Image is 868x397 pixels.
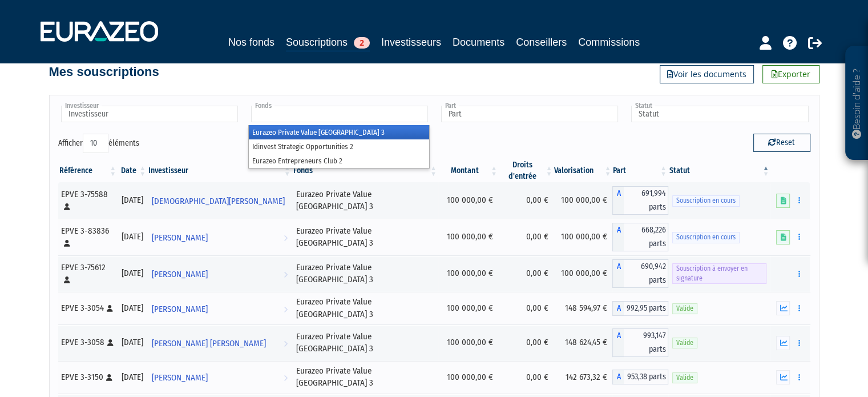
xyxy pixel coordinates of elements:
[554,292,612,324] td: 148 594,97 €
[499,292,554,324] td: 0,00 €
[381,34,441,50] a: Investisseurs
[296,262,434,286] div: Eurazeo Private Value [GEOGRAPHIC_DATA] 3
[612,223,668,251] div: A - Eurazeo Private Value Europe 3
[152,299,208,320] span: [PERSON_NAME]
[672,195,740,206] span: Souscription en cours
[228,34,274,50] a: Nos fonds
[624,370,668,384] span: 953,38 parts
[554,324,612,361] td: 148 624,45 €
[58,159,118,182] th: Référence : activer pour trier la colonne par ordre croissant
[438,324,499,361] td: 100 000,00 €
[499,182,554,219] td: 0,00 €
[122,302,143,314] div: [DATE]
[668,159,771,182] th: Statut : activer pour trier la colonne par ordre d&eacute;croissant
[122,194,143,206] div: [DATE]
[296,365,434,390] div: Eurazeo Private Value [GEOGRAPHIC_DATA] 3
[147,331,292,354] a: [PERSON_NAME] [PERSON_NAME]
[296,296,434,320] div: Eurazeo Private Value [GEOGRAPHIC_DATA] 3
[499,361,554,394] td: 0,00 €
[499,219,554,255] td: 0,00 €
[516,34,567,50] a: Conseillers
[624,301,668,316] span: 992,95 parts
[249,125,429,139] li: Eurazeo Private Value [GEOGRAPHIC_DATA] 3
[624,223,668,251] span: 668,226 parts
[249,154,429,168] li: Eurazeo Entrepreneurs Club 2
[438,219,499,255] td: 100 000,00 €
[612,223,624,251] span: A
[152,191,285,212] span: [DEMOGRAPHIC_DATA][PERSON_NAME]
[107,339,114,346] i: [Français] Personne physique
[672,263,767,284] span: Souscription à envoyer en signature
[438,159,499,182] th: Montant: activer pour trier la colonne par ordre croissant
[850,52,863,155] p: Besoin d'aide ?
[499,324,554,361] td: 0,00 €
[554,255,612,292] td: 100 000,00 €
[147,189,292,212] a: [DEMOGRAPHIC_DATA][PERSON_NAME]
[41,21,158,42] img: 1732889491-logotype_eurazeo_blanc_rvb.png
[61,262,114,286] div: EPVE 3-75612
[284,212,288,233] i: Voir l'investisseur
[49,65,159,79] h4: Mes souscriptions
[624,259,668,288] span: 690,942 parts
[152,333,266,354] span: [PERSON_NAME] [PERSON_NAME]
[612,186,624,215] span: A
[296,225,434,250] div: Eurazeo Private Value [GEOGRAPHIC_DATA] 3
[64,240,70,247] i: [Français] Personne physique
[612,370,668,384] div: A - Eurazeo Private Value Europe 3
[554,159,612,182] th: Valorisation: activer pour trier la colonne par ordre croissant
[296,189,434,213] div: Eurazeo Private Value [GEOGRAPHIC_DATA] 3
[624,328,668,357] span: 993,147 parts
[284,299,288,320] i: Voir l'investisseur
[296,331,434,355] div: Eurazeo Private Value [GEOGRAPHIC_DATA] 3
[499,255,554,292] td: 0,00 €
[578,34,640,50] a: Commissions
[612,301,668,316] div: A - Eurazeo Private Value Europe 3
[499,159,554,182] th: Droits d'entrée: activer pour trier la colonne par ordre croissant
[284,227,288,248] i: Voir l'investisseur
[660,65,754,83] a: Voir les documents
[83,134,108,153] select: Afficheréléments
[152,264,208,285] span: [PERSON_NAME]
[152,367,208,388] span: [PERSON_NAME]
[672,303,697,314] span: Valide
[438,361,499,394] td: 100 000,00 €
[292,159,438,182] th: Fonds: activer pour trier la colonne par ordre croissant
[753,134,810,152] button: Reset
[612,370,624,384] span: A
[61,189,114,213] div: EPVE 3-75588
[284,333,288,354] i: Voir l'investisseur
[58,134,139,153] label: Afficher éléments
[284,367,288,388] i: Voir l'investisseur
[284,264,288,285] i: Voir l'investisseur
[61,302,114,314] div: EPVE 3-3054
[612,301,624,316] span: A
[107,305,113,312] i: [Français] Personne physique
[453,34,504,50] a: Documents
[612,259,624,288] span: A
[672,338,697,348] span: Valide
[64,276,70,283] i: [Français] Personne physique
[612,259,668,288] div: A - Eurazeo Private Value Europe 3
[152,227,208,248] span: [PERSON_NAME]
[118,159,147,182] th: Date: activer pour trier la colonne par ordre croissant
[762,65,819,83] a: Exporter
[286,34,370,52] a: Souscriptions2
[354,37,370,49] span: 2
[554,182,612,219] td: 100 000,00 €
[554,219,612,255] td: 100 000,00 €
[438,255,499,292] td: 100 000,00 €
[106,374,112,381] i: [Français] Personne physique
[612,186,668,215] div: A - Eurazeo Private Value Europe 3
[147,226,292,248] a: [PERSON_NAME]
[122,371,143,383] div: [DATE]
[249,139,429,154] li: Idinvest Strategic Opportunities 2
[147,366,292,388] a: [PERSON_NAME]
[554,361,612,394] td: 142 673,32 €
[122,336,143,348] div: [DATE]
[672,232,740,243] span: Souscription en cours
[147,262,292,285] a: [PERSON_NAME]
[438,292,499,324] td: 100 000,00 €
[624,186,668,215] span: 691,994 parts
[147,159,292,182] th: Investisseur: activer pour trier la colonne par ordre croissant
[612,328,624,357] span: A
